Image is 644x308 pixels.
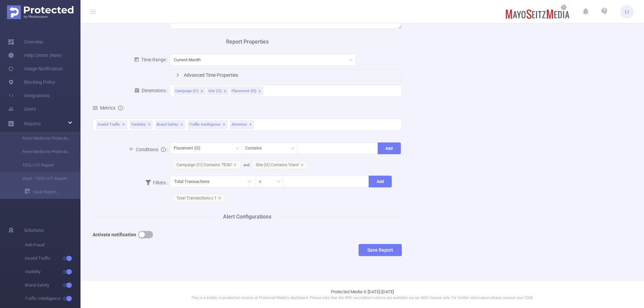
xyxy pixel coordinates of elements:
i: icon: down [291,146,295,151]
span: Dimensions [134,88,166,93]
span: Invalid Traffic [96,120,127,129]
a: Penn Medicine Protected Media [13,132,72,145]
div: Current Month [174,54,205,65]
span: Metrics [93,105,115,111]
span: Visibility [130,120,153,129]
a: Users [8,102,36,116]
div: Campaign (l1) [175,87,199,96]
i: icon: close [233,163,237,167]
div: icon: rightAdvanced Time Properties [170,69,402,81]
a: Penn Medicine Protected Media Report [13,145,72,159]
span: Alert Configurations [215,213,279,221]
span: Time Range [134,57,166,62]
span: Conditions [136,147,166,152]
span: Brand Safety [155,120,185,129]
span: Brand Safety [25,279,80,292]
i: icon: close [258,89,261,94]
button: Add [369,176,392,187]
a: Viant - TESU IVT Report [13,172,72,185]
div: Placement (l3) [174,143,205,154]
i: icon: right [176,73,180,77]
span: ✕ [223,121,225,129]
span: Site (l2) Contains 'Viant' [252,161,308,169]
button: Add [378,142,401,154]
span: and [244,163,311,167]
span: Reports [24,121,41,126]
div: Contains [245,143,266,154]
i: icon: close [218,196,221,200]
div: ≥ [259,176,266,187]
span: ✕ [122,121,125,129]
span: LI [625,5,629,18]
b: Activate notification [93,232,136,237]
a: Usage Notification [8,62,63,75]
p: This is a stable, in production version of Protected Media's dashboard. Please note that the MRC ... [97,295,627,301]
span: Anti-Fraud [25,238,80,252]
li: Site (l2) [207,86,229,95]
a: Blocking Policy [8,75,55,89]
i: icon: close [301,163,304,167]
a: TESU IVT Report [13,159,72,172]
span: Solutions [24,224,44,237]
button: Save Report [359,244,402,256]
span: ✕ [180,121,183,129]
span: Visibility [25,265,80,279]
i: icon: down [235,146,239,151]
a: Reports [24,117,41,130]
a: Overview [8,35,43,49]
img: Protected Media [7,5,73,19]
i: icon: info-circle [161,147,166,152]
i: icon: close [223,89,227,94]
i: icon: close [200,89,204,94]
span: ✕ [249,121,252,129]
span: Traffic Intelligence [188,120,227,129]
a: Save Report... [25,185,80,199]
div: Site (l2) [208,87,222,96]
div: Placement (l3) [231,87,256,96]
i: icon: info-circle [118,106,123,110]
span: Attention [230,120,254,129]
i: icon: down [349,58,353,63]
span: Campaign (l1) Contains 'TESU' [173,161,241,169]
span: Traffic Intelligence [25,292,80,305]
span: Total Transactions ≥ 1 [173,194,226,202]
a: Integrations [8,89,50,102]
a: Help Center (New) [8,49,62,62]
i: icon: down [277,180,281,184]
span: Report Properties [218,38,277,46]
span: Filters [146,180,166,185]
span: ✕ [148,121,151,129]
li: Campaign (l1) [174,86,206,95]
span: Invalid Traffic [25,252,80,265]
li: Placement (l3) [230,86,263,95]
